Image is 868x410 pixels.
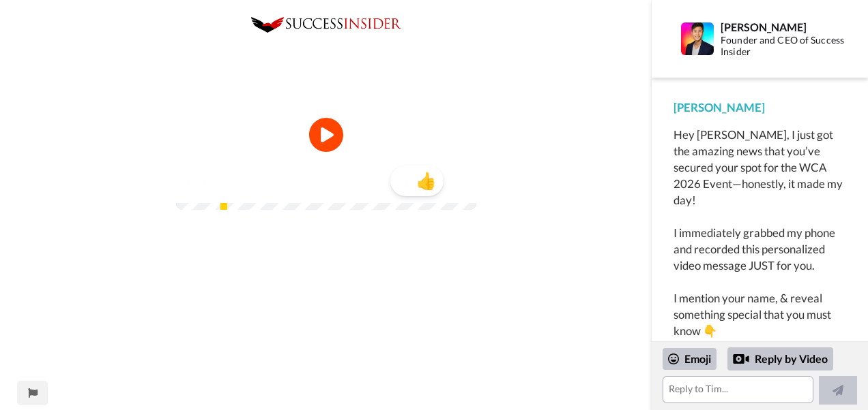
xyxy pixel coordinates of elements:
[663,348,717,370] div: Emoji
[681,22,714,55] img: Profile Image
[674,99,846,116] div: [PERSON_NAME]
[721,35,845,58] div: Founder and CEO of Success Insider
[186,176,209,192] span: 0:00
[220,176,244,192] span: 5:30
[727,347,833,370] div: Reply by Video
[674,127,846,339] div: Hey [PERSON_NAME], I just got the amazing news that you’ve secured your spot for the WCA 2026 Eve...
[409,170,444,191] span: 👍
[733,351,749,367] div: Reply by Video
[212,176,217,192] span: /
[721,20,845,33] div: [PERSON_NAME]
[251,17,401,33] img: 0c8b3de2-5a68-4eb7-92e8-72f868773395
[390,171,409,190] span: 1
[390,165,444,196] button: 1👍
[450,177,464,191] img: Full screen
